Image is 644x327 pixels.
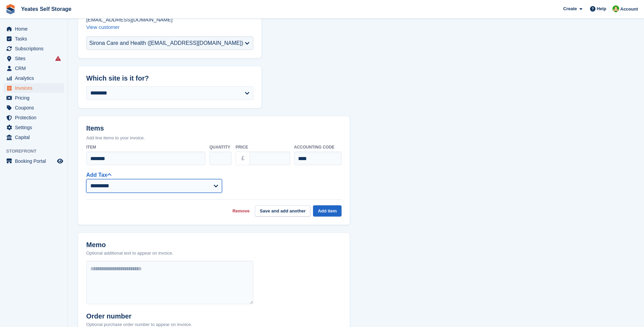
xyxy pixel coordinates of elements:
[3,103,64,113] a: menu
[55,56,61,61] i: Smart entry sync failures have occurred
[15,34,56,44] span: Tasks
[209,144,232,150] label: Quantity
[563,5,577,12] span: Create
[3,133,64,142] a: menu
[86,16,253,23] p: [EMAIL_ADDRESS][DOMAIN_NAME]
[86,74,253,82] h2: Which site is it for?
[86,312,192,320] h2: Order number
[3,73,64,83] a: menu
[3,113,64,122] a: menu
[15,93,56,103] span: Pricing
[18,3,74,15] a: Yeates Self Storage
[15,133,56,142] span: Capital
[3,24,64,34] a: menu
[612,5,619,12] img: Angela Field
[15,54,56,63] span: Sites
[15,113,56,122] span: Protection
[86,250,173,257] p: Optional additional text to appear on invoice.
[86,144,205,150] label: Item
[86,135,342,141] p: Add line items to your invoice.
[3,44,64,53] a: menu
[255,205,310,217] button: Save and add another
[5,4,16,14] img: stora-icon-8386f47178a22dfd0bd8f6a31ec36ba5ce8667c1dd55bd0f319d3a0aa187defe.svg
[3,93,64,103] a: menu
[233,208,250,214] a: Remove
[3,123,64,132] a: menu
[86,124,342,134] h2: Items
[86,241,173,249] h2: Memo
[15,156,56,166] span: Booking Portal
[620,6,638,13] span: Account
[15,44,56,53] span: Subscriptions
[15,123,56,132] span: Settings
[313,205,342,217] button: Add item
[597,5,606,12] span: Help
[294,144,342,150] label: Accounting code
[15,103,56,113] span: Coupons
[3,156,64,166] a: menu
[15,83,56,93] span: Invoices
[3,54,64,63] a: menu
[6,148,68,155] span: Storefront
[56,157,64,165] a: Preview store
[89,39,243,47] div: Sirona Care and Health ([EMAIL_ADDRESS][DOMAIN_NAME])
[3,64,64,73] a: menu
[15,24,56,34] span: Home
[15,73,56,83] span: Analytics
[236,144,290,150] label: Price
[86,24,119,30] a: View customer
[3,83,64,93] a: menu
[15,64,56,73] span: CRM
[86,172,111,178] a: Add Tax
[3,34,64,44] a: menu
